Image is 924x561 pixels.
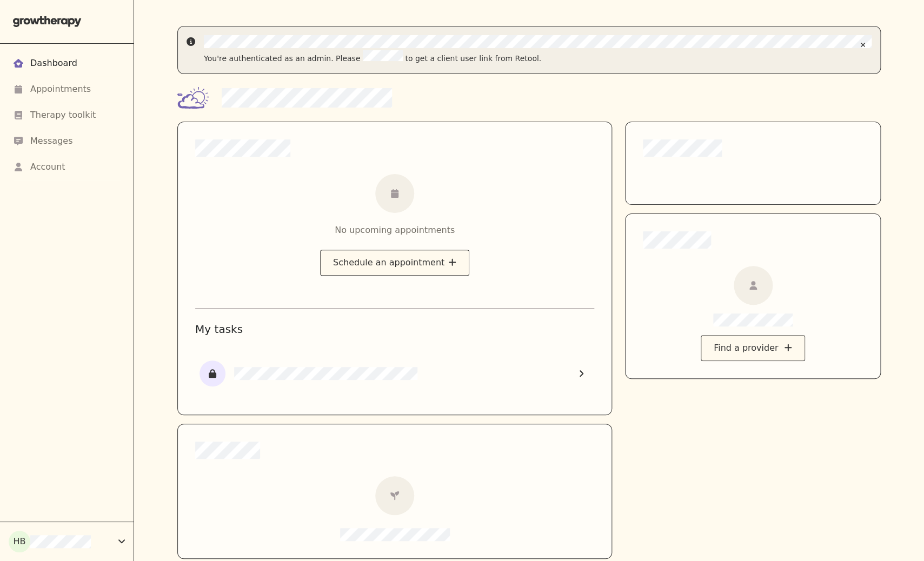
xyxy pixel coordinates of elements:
div: Appointments [30,83,91,96]
img: Grow Therapy [13,16,82,27]
a: Messages [13,128,121,154]
a: Find a provider [701,343,805,353]
div: Messages [30,135,72,148]
button: Schedule an appointment [320,250,469,276]
div: HB [9,531,30,552]
a: Dashboard [13,50,121,76]
a: Account [13,154,121,180]
div: Dashboard [30,57,77,70]
h1: My tasks [195,322,594,337]
div: Account [30,161,65,173]
a: Appointments [13,76,121,102]
button: Close alert [854,35,872,55]
a: Therapy toolkit [13,102,121,128]
div: Therapy toolkit [30,109,96,122]
div: Find a provider [701,335,805,361]
div: You're authenticated as an admin. Please to get a client user link from Retool. [204,50,872,65]
div: No upcoming appointments [335,224,455,237]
